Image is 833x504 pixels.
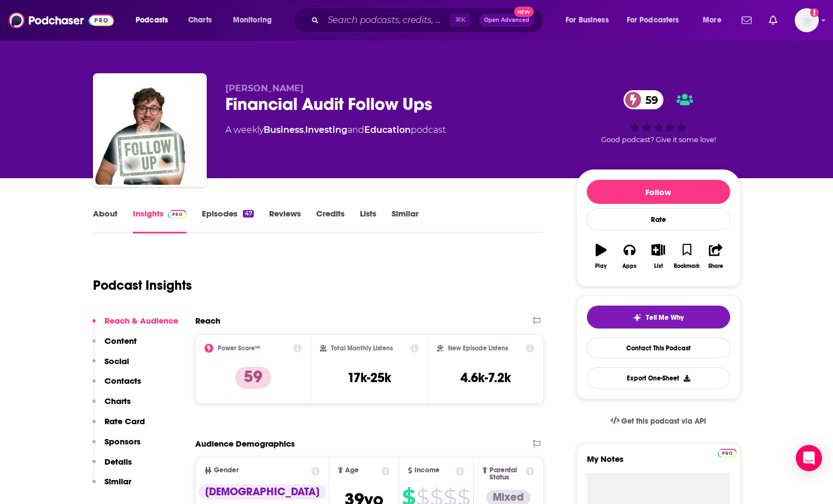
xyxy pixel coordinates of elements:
[133,208,187,233] a: InsightsPodchaser Pro
[202,208,253,233] a: Episodes47
[195,438,295,449] h2: Audience Demographics
[633,313,642,322] img: tell me why sparkle
[305,125,347,135] a: Investing
[622,263,637,269] div: Apps
[264,125,304,135] a: Business
[364,125,411,135] a: Education
[566,13,609,28] span: For Business
[615,237,644,276] button: Apps
[448,344,508,352] h2: New Episode Listens
[104,476,131,487] p: Similar
[199,484,326,500] div: [DEMOGRAPHIC_DATA]
[576,83,741,151] div: 59Good podcast? Give it some love!
[587,306,730,329] button: tell me why sparkleTell Me Why
[461,370,511,386] h3: 4.6k-7.2k
[624,90,663,109] a: 59
[703,13,721,28] span: More
[304,125,305,135] span: ,
[587,237,615,276] button: Play
[634,90,663,109] span: 59
[243,210,253,218] div: 47
[225,11,286,29] button: open menu
[104,315,178,326] p: Reach & Audience
[92,356,129,376] button: Social
[92,456,132,477] button: Details
[587,337,730,359] a: Contact This Podcast
[168,210,187,219] img: Podchaser Pro
[218,344,260,352] h2: Power Score™
[627,13,679,28] span: For Podcasters
[621,417,706,426] span: Get this podcast via API
[195,315,220,326] h2: Reach
[718,447,737,458] a: Pro website
[795,8,819,32] span: Logged in as AirwaveMedia
[92,476,131,496] button: Similar
[415,467,440,474] span: Income
[225,124,446,137] div: A weekly podcast
[323,11,450,29] input: Search podcasts, credits, & more...
[347,125,364,135] span: and
[92,315,178,336] button: Reach & Audience
[93,277,192,294] h1: Podcast Insights
[95,75,205,185] img: Financial Audit Follow Ups
[92,416,145,436] button: Rate Card
[602,408,715,435] a: Get this podcast via API
[674,263,700,269] div: Bookmark
[304,8,554,33] div: Search podcasts, credits, & more...
[484,17,529,23] span: Open Advanced
[810,8,819,17] svg: Add a profile image
[695,11,735,29] button: open menu
[654,263,663,269] div: List
[104,416,145,426] p: Rate Card
[558,11,622,29] button: open menu
[225,83,304,93] span: [PERSON_NAME]
[104,356,129,366] p: Social
[718,449,737,458] img: Podchaser Pro
[587,367,730,389] button: Export One-Sheet
[104,396,131,406] p: Charts
[796,445,822,471] div: Open Intercom Messenger
[765,11,782,30] a: Show notifications dropdown
[450,13,470,27] span: ⌘ K
[104,336,137,346] p: Content
[104,436,141,447] p: Sponsors
[795,8,819,32] button: Show profile menu
[595,263,607,269] div: Play
[233,13,272,28] span: Monitoring
[347,370,391,386] h3: 17k-25k
[673,237,701,276] button: Bookmark
[331,344,393,352] h2: Total Monthly Listens
[181,11,218,29] a: Charts
[360,208,376,233] a: Lists
[587,454,730,473] label: My Notes
[490,467,524,481] span: Parental Status
[345,467,359,474] span: Age
[514,7,534,17] span: New
[795,8,819,32] img: User Profile
[646,313,684,322] span: Tell Me Why
[620,11,695,29] button: open menu
[92,396,131,416] button: Charts
[188,13,212,28] span: Charts
[214,467,238,474] span: Gender
[136,13,168,28] span: Podcasts
[601,136,716,144] span: Good podcast? Give it some love!
[128,11,182,29] button: open menu
[392,208,418,233] a: Similar
[104,376,141,386] p: Contacts
[701,237,730,276] button: Share
[9,10,114,31] img: Podchaser - Follow, Share and Rate Podcasts
[479,14,534,27] button: Open AdvancedNew
[737,11,756,30] a: Show notifications dropdown
[93,208,118,233] a: About
[104,456,132,467] p: Details
[316,208,345,233] a: Credits
[708,263,723,269] div: Share
[92,376,141,396] button: Contacts
[92,436,141,456] button: Sponsors
[269,208,301,233] a: Reviews
[92,336,137,356] button: Content
[587,180,730,204] button: Follow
